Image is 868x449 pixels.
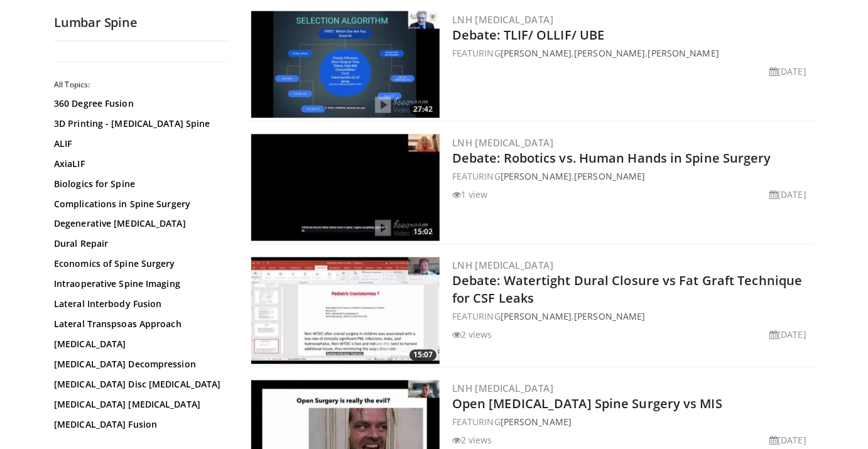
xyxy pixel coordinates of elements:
[452,434,492,447] li: 2 views
[251,257,440,364] a: 15:07
[452,416,811,429] div: FEATURING
[54,399,224,411] a: [MEDICAL_DATA] [MEDICAL_DATA]
[452,310,811,323] div: FEATURING ,
[54,14,230,31] h2: Lumbar Spine
[452,149,771,166] a: Debate: Robotics vs. Human Hands in Spine Surgery
[769,434,806,447] li: [DATE]
[54,218,224,230] a: Degenerative [MEDICAL_DATA]
[769,65,806,78] li: [DATE]
[574,311,645,323] a: [PERSON_NAME]
[574,170,645,182] a: [PERSON_NAME]
[54,117,224,130] a: 3D Printing - [MEDICAL_DATA] Spine
[410,227,437,238] span: 15:02
[54,258,224,271] a: Economics of Spine Surgery
[452,273,803,307] a: Debate: Watertight Dural Closure vs Fat Graft Technique for CSF Leaks
[648,47,719,59] a: [PERSON_NAME]
[452,46,811,60] div: FEATURING , ,
[769,188,806,201] li: [DATE]
[54,359,224,371] a: [MEDICAL_DATA] Decompression
[452,259,553,272] a: LNH [MEDICAL_DATA]
[501,170,572,182] a: [PERSON_NAME]
[452,328,492,342] li: 2 views
[54,138,224,150] a: ALIF
[452,13,553,26] a: LNH [MEDICAL_DATA]
[54,379,224,391] a: [MEDICAL_DATA] Disc [MEDICAL_DATA]
[54,198,224,210] a: Complications in Spine Surgery
[501,416,572,428] a: [PERSON_NAME]
[54,419,224,431] a: [MEDICAL_DATA] Fusion
[452,170,811,183] div: FEATURING ,
[54,338,224,351] a: [MEDICAL_DATA]
[54,97,224,110] a: 360 Degree Fusion
[54,178,224,190] a: Biologics for Spine
[452,26,604,43] a: Debate: TLIF/ OLLIF/ UBE
[251,11,440,118] img: 2ad89e84-9b9c-4ec9-bb87-2ec86ee98dd8.300x170_q85_crop-smart_upscale.jpg
[501,311,572,323] a: [PERSON_NAME]
[54,238,224,251] a: Dural Repair
[452,382,553,395] a: LNH [MEDICAL_DATA]
[54,80,227,90] h2: All Topics:
[574,47,645,59] a: [PERSON_NAME]
[251,11,440,118] a: 27:42
[410,104,437,115] span: 27:42
[54,298,224,311] a: Lateral Interbody Fusion
[452,188,488,201] li: 1 view
[54,158,224,170] a: AxiaLIF
[501,47,572,59] a: [PERSON_NAME]
[54,318,224,331] a: Lateral Transpsoas Approach
[410,350,437,361] span: 15:07
[251,134,440,241] a: 15:02
[54,278,224,291] a: Intraoperative Spine Imaging
[251,134,440,241] img: d9103f14-5ec8-44e5-aa46-269406e0750c.300x170_q85_crop-smart_upscale.jpg
[251,257,440,364] img: 3bb238ec-1c16-42fe-a898-8b4f2b23e0f7.300x170_q85_crop-smart_upscale.jpg
[452,396,722,413] a: Open [MEDICAL_DATA] Spine Surgery vs MIS
[452,136,553,149] a: LNH [MEDICAL_DATA]
[769,328,806,342] li: [DATE]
